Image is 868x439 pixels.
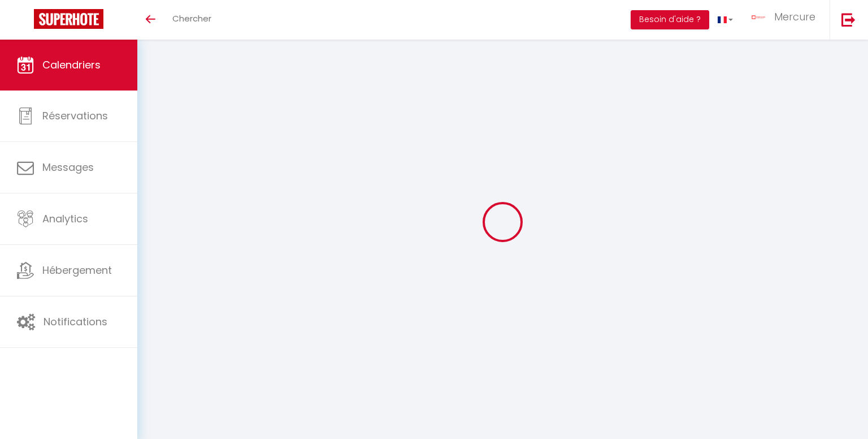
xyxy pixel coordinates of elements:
[42,212,88,226] span: Analytics
[44,315,107,329] span: Notifications
[172,12,211,24] span: Chercher
[631,10,709,29] button: Besoin d'aide ?
[750,15,767,20] img: ...
[841,12,856,27] img: logout
[42,58,101,72] span: Calendriers
[42,160,94,174] span: Messages
[42,263,112,277] span: Hébergement
[774,10,815,24] span: Mercure
[34,9,103,29] img: Super Booking
[42,109,108,123] span: Réservations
